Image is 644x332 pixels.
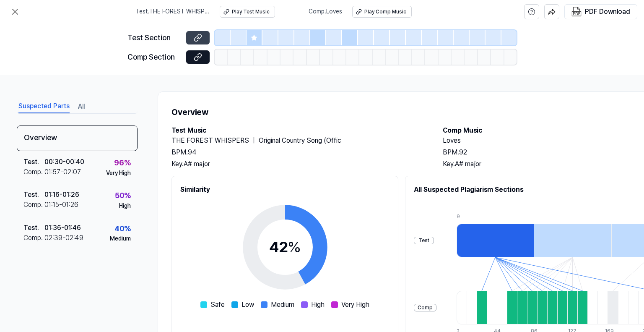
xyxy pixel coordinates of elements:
div: 01:16 - 01:26 [44,190,79,200]
div: High [119,202,131,210]
span: Medium [271,300,294,310]
span: Very High [341,300,369,310]
span: High [311,300,325,310]
div: Play Test Music [232,8,270,16]
div: Key. A# major [171,159,426,169]
div: Very High [106,169,131,178]
button: Play Comp Music [352,6,412,18]
div: 00:30 - 00:40 [44,157,84,167]
span: Test . THE FOREST WHISPERS ｜ Original Country Song (Offic [136,8,210,16]
div: 42 [269,236,301,259]
button: Play Test Music [220,6,275,18]
div: Comp Section [127,51,181,63]
div: 50 % [115,190,131,202]
img: share [548,8,556,16]
h2: Test Music [171,125,426,136]
h2: Similarity [180,185,390,195]
div: Test . [23,157,44,167]
div: Medium [110,235,131,243]
span: Safe [210,300,225,310]
img: PDF Download [571,7,582,17]
div: 02:39 - 02:49 [44,233,83,243]
button: PDF Download [570,5,632,19]
h2: THE FOREST WHISPERS ｜ Original Country Song (Offic [171,136,426,146]
div: Test . [23,190,44,200]
span: % [288,238,301,256]
div: 01:36 - 01:46 [44,223,81,233]
div: 9 [457,213,534,220]
div: 40 % [114,223,131,235]
div: Test [414,237,434,245]
div: Play Comp Music [364,8,406,16]
div: 01:15 - 01:26 [44,200,78,210]
div: PDF Download [585,6,630,17]
span: Low [241,300,254,310]
div: BPM. 94 [171,147,426,157]
span: Comp . Loves [309,8,342,16]
div: Comp [414,304,436,312]
div: Test . [23,223,44,233]
div: Comp . [23,233,44,243]
div: Overview [17,125,138,151]
div: Comp . [23,200,44,210]
button: Suspected Parts [18,100,70,113]
div: Comp . [23,167,44,177]
div: 01:57 - 02:07 [44,167,81,177]
div: Test Section [127,32,181,44]
button: All [78,100,85,113]
svg: help [528,8,535,16]
div: 96 % [114,157,131,169]
button: help [524,4,539,19]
